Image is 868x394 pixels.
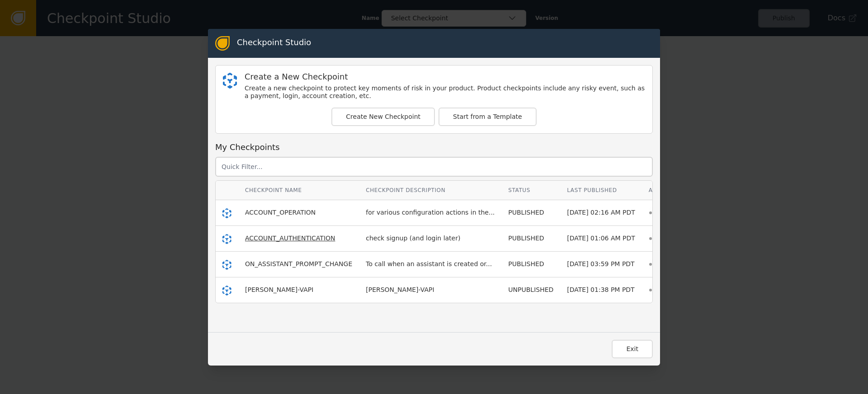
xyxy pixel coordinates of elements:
span: ON_ASSISTANT_PROMPT_CHANGE [245,260,352,267]
span: [PERSON_NAME]-VAPI [366,286,434,293]
div: Create a New Checkpoint [245,73,645,81]
div: PUBLISHED [508,234,553,243]
th: Actions [642,181,682,200]
button: Exit [612,340,653,358]
div: [DATE] 01:06 AM PDT [567,234,635,243]
div: UNPUBLISHED [508,285,553,295]
div: PUBLISHED [508,259,553,269]
div: My Checkpoints [215,141,653,153]
div: [DATE] 02:16 AM PDT [567,208,635,217]
div: Checkpoint Studio [237,36,311,51]
th: Checkpoint Description [359,181,501,200]
span: [PERSON_NAME]-VAPI [245,286,313,293]
th: Checkpoint Name [238,181,359,200]
th: Last Published [560,181,642,200]
div: Create a new checkpoint to protect key moments of risk in your product. Product checkpoints inclu... [245,84,645,100]
span: ACCOUNT_AUTHENTICATION [245,235,335,242]
div: [DATE] 01:38 PM PDT [567,285,635,295]
div: [DATE] 03:59 PM PDT [567,259,635,269]
div: PUBLISHED [508,208,553,217]
span: ACCOUNT_OPERATION [245,209,316,216]
div: for various configuration actions in the... [366,208,495,217]
button: Start from a Template [439,108,537,126]
span: check signup (and login later) [366,235,460,242]
button: Create New Checkpoint [331,108,435,126]
input: Quick Filter... [215,157,653,177]
div: To call when an assistant is created or... [366,259,492,269]
th: Status [501,181,560,200]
